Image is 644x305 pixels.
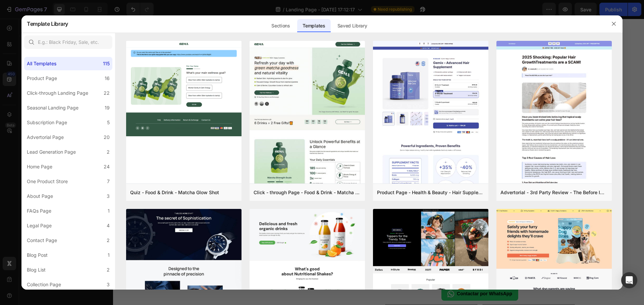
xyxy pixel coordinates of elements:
[107,192,110,200] div: 3
[272,286,364,299] input: Nombre
[107,236,110,244] div: 2
[621,272,637,288] div: Open Intercom Messenger
[266,19,295,32] div: Sections
[297,19,330,32] div: Templates
[64,240,264,247] span: Publish the page to see the content.
[107,266,110,274] div: 2
[27,104,78,112] div: Seasonal Landing Page
[107,119,110,127] div: 5
[103,60,110,68] div: 115
[27,15,68,32] h2: Template Library
[325,259,418,265] strong: [EMAIL_ADDRESS][DOMAIN_NAME]
[27,207,51,215] div: FAQs Page
[254,188,361,197] div: Click - through Page - Food & Drink - Matcha Glow Shot
[332,19,373,32] div: Saved Library
[258,108,436,174] p: La Evobike VMP S5 es una bicicleta eléctrica accesible y funcional, ideal para desplazamientos ur...
[268,226,466,247] p: NOSOTROS TE CONTACTAMOS:
[107,148,110,156] div: 2
[27,192,53,200] div: About Page
[27,251,48,259] div: Blog Post
[24,35,112,49] input: E.g.: Black Friday, Sale, etc.
[64,231,264,239] span: Custom Code
[108,207,110,215] div: 1
[328,268,405,282] a: Contactar por WhatsApp
[258,187,335,196] strong: [PERSON_NAME]. C.
[27,177,68,185] div: One Product Store
[126,41,241,137] img: quiz-1.png
[334,272,341,279] img: WhatsApp
[27,148,76,156] div: Lead Generation Page
[27,133,64,141] div: Advertorial Page
[27,163,52,171] div: Home Page
[104,133,110,141] div: 20
[27,281,61,289] div: Collection Page
[344,250,395,255] strong: ‪+57 (31) 1240 - 5504
[130,188,219,197] div: Quiz - Food & Drink - Matcha Glow Shot
[27,266,46,274] div: Blog List
[27,236,57,244] div: Contact Page
[27,89,88,97] div: Click-through Landing Page
[27,74,57,82] div: Product Page
[27,60,56,68] div: All Templates
[107,281,110,289] div: 3
[107,177,110,185] div: 7
[69,87,233,179] img: Bicicleta eléctrica Aguila Evobike
[108,251,110,259] div: 1
[377,188,484,197] div: Product Page - Health & Beauty - Hair Supplement
[104,163,110,171] div: 24
[104,89,110,97] div: 22
[105,74,110,82] div: 16
[65,3,466,21] p: ¡Se parte de EVOBIKE [GEOGRAPHIC_DATA]!
[500,188,608,197] div: Advertorial - 3rd Party Review - The Before Image - Hair Supplement
[315,260,325,265] span: ✉️ J
[27,222,52,230] div: Legal Page
[339,250,344,255] span: 📞
[370,286,462,299] input: Ciudad de interés
[27,119,67,127] div: Subscription Page
[107,222,110,230] div: 4
[105,104,110,112] div: 19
